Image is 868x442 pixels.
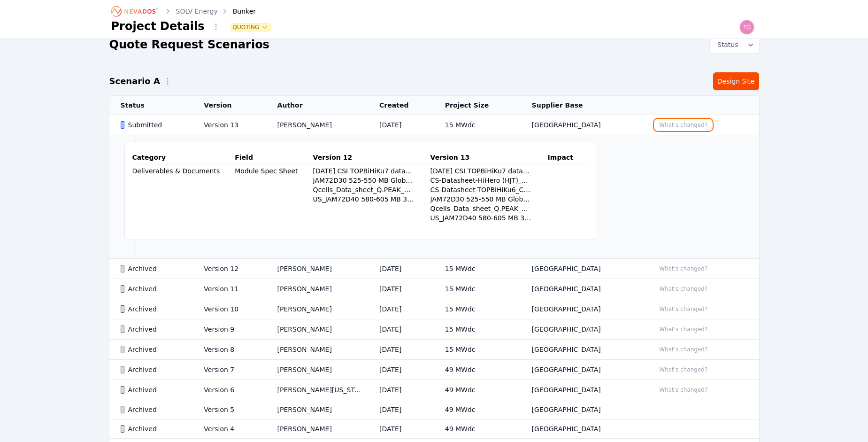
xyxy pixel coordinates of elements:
div: Archived [121,325,188,334]
tr: ArchivedVersion 10[PERSON_NAME][DATE]15 MWdc[GEOGRAPHIC_DATA]What's changed? [109,299,759,319]
a: Design Site [713,72,759,90]
td: [DATE] [368,279,434,299]
div: JAM72D30 525-550 MB Global_EN_2022Oct 200300mm (2).pdf (2.1 MB) [313,176,415,185]
tr: ArchivedVersion 7[PERSON_NAME][DATE]49 MWdc[GEOGRAPHIC_DATA]What's changed? [109,360,759,380]
td: [PERSON_NAME] [266,419,369,439]
button: What's changed? [655,364,712,375]
td: [GEOGRAPHIC_DATA] [521,400,644,419]
td: [PERSON_NAME] [266,299,369,319]
button: What's changed? [655,344,712,355]
td: [PERSON_NAME] [266,400,369,419]
h2: Scenario A [109,75,160,88]
td: [GEOGRAPHIC_DATA] [521,319,644,340]
td: [DATE] [368,299,434,319]
td: Version 5 [192,400,266,419]
div: Qcells_Data_sheet_Q.PEAK_DUO_ML-G12S-BFG_series_675-695_2024-03_Rev05_NA... (1) (1).pdf (773.9 KB) [313,185,415,194]
div: [DATE] CSI TOPBiHiKu7 datasheet (6).pdf (1.3 MB) [430,166,533,176]
td: Deliverables & Documents [132,164,235,225]
td: Version 10 [192,299,266,319]
td: 49 MWdc [434,380,521,400]
td: [GEOGRAPHIC_DATA] [521,360,644,380]
td: [DATE] [368,319,434,340]
th: Impact [548,151,588,164]
td: [DATE] [368,360,434,380]
td: [GEOGRAPHIC_DATA] [521,380,644,400]
img: todd.padezanin@nevados.solar [739,20,754,35]
button: What's changed? [655,120,712,130]
tr: ArchivedVersion 11[PERSON_NAME][DATE]15 MWdc[GEOGRAPHIC_DATA]What's changed? [109,279,759,299]
td: [DATE] [368,340,434,360]
td: [GEOGRAPHIC_DATA] [521,340,644,360]
button: What's changed? [655,385,712,395]
button: What's changed? [655,304,712,314]
tr: ArchivedVersion 5[PERSON_NAME][DATE]49 MWdc[GEOGRAPHIC_DATA] [109,400,759,419]
div: Archived [121,345,188,354]
div: JAM72D30 525-550 MB Global_EN_2022Oct 200300mm (2).pdf (2.1 MB) [430,194,533,204]
td: [DATE] [368,380,434,400]
th: Field [235,151,313,164]
h1: Project Details [111,19,205,34]
th: Supplier Base [521,96,644,115]
td: 15 MWdc [434,299,521,319]
td: 15 MWdc [434,319,521,340]
td: 15 MWdc [434,115,521,135]
td: 15 MWdc [434,279,521,299]
td: Version 8 [192,340,266,360]
div: Archived [121,385,188,395]
td: [PERSON_NAME] [266,259,369,279]
div: CS-Datasheet-HiHero (HJT)_CS6.2-66HB-H_v1.1_F68_D2_TX (1).pdf (1.7 MB) [430,176,533,185]
th: Version 12 [313,151,430,164]
div: Bunker [220,7,256,16]
td: [DATE] [368,115,434,135]
div: US_JAM72D40 580-605 MB 35-28 Frame Global_EN_20241023A (2).pdf (1.2 MB) [430,213,533,223]
td: Version 9 [192,319,266,340]
td: [DATE] [368,419,434,439]
td: Module Spec Sheet [235,164,313,178]
td: Version 6 [192,380,266,400]
div: Archived [121,365,188,374]
button: Quoting [231,23,271,31]
div: Archived [121,424,188,434]
td: 15 MWdc [434,340,521,360]
th: Created [368,96,434,115]
th: Status [109,96,193,115]
td: 49 MWdc [434,360,521,380]
span: Status [714,40,738,49]
td: Version 11 [192,279,266,299]
h2: Quote Request Scenarios [109,37,269,52]
div: [DATE] CSI TOPBiHiKu7 datasheet (6).pdf (1.3 MB) [313,166,415,176]
td: [GEOGRAPHIC_DATA] [521,115,644,135]
nav: Breadcrumb [111,4,256,19]
td: [PERSON_NAME][US_STATE] [266,380,369,400]
button: What's changed? [655,324,712,334]
div: CS-Datasheet-TOPBiHiKu6_CS6.2-66TB-H_v1.1_F68_D3_NA (1) (1).pdf (1.8 MB) [430,185,533,194]
div: Archived [121,405,188,414]
td: [PERSON_NAME] [266,360,369,380]
td: [PERSON_NAME] [266,279,369,299]
tr: ArchivedVersion 6[PERSON_NAME][US_STATE][DATE]49 MWdc[GEOGRAPHIC_DATA]What's changed? [109,380,759,400]
th: Project Size [434,96,521,115]
td: [DATE] [368,400,434,419]
td: 49 MWdc [434,400,521,419]
td: [PERSON_NAME] [266,319,369,340]
td: 15 MWdc [434,259,521,279]
td: [GEOGRAPHIC_DATA] [521,259,644,279]
div: Archived [121,264,188,273]
tr: SubmittedVersion 13[PERSON_NAME][DATE]15 MWdc[GEOGRAPHIC_DATA]What's changed? [109,115,759,135]
tr: ArchivedVersion 9[PERSON_NAME][DATE]15 MWdc[GEOGRAPHIC_DATA]What's changed? [109,319,759,340]
a: SOLV Energy [176,7,218,16]
th: Author [266,96,369,115]
div: Archived [121,304,188,314]
th: Version 13 [430,151,548,164]
td: [DATE] [368,259,434,279]
th: Version [192,96,266,115]
button: Status [710,36,759,53]
tr: ArchivedVersion 8[PERSON_NAME][DATE]15 MWdc[GEOGRAPHIC_DATA]What's changed? [109,340,759,360]
div: Submitted [121,120,188,130]
td: 49 MWdc [434,419,521,439]
th: Category [132,151,235,164]
tr: ArchivedVersion 12[PERSON_NAME][DATE]15 MWdc[GEOGRAPHIC_DATA]What's changed? [109,259,759,279]
button: What's changed? [655,284,712,294]
td: Version 13 [192,115,266,135]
